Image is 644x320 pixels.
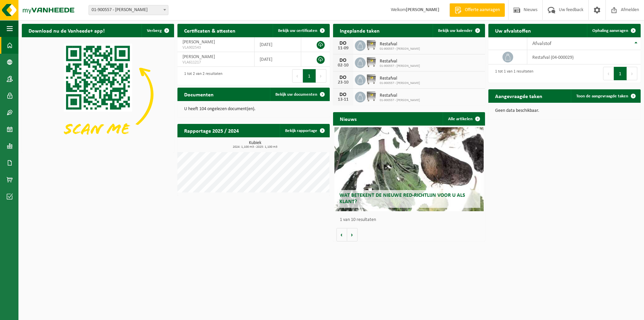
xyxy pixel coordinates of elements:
span: Offerte aanvragen [463,7,501,13]
span: VLA611217 [182,60,249,65]
div: DO [336,75,350,80]
span: Restafval [380,93,420,98]
p: Geen data beschikbaar. [495,108,634,113]
td: restafval (04-000029) [527,50,641,64]
button: Volgende [347,228,358,241]
div: 23-10 [336,80,350,85]
div: 13-11 [336,97,350,102]
h2: Ingeplande taken [333,24,386,37]
h3: Kubiek [181,141,330,149]
a: Bekijk uw certificaten [273,24,329,37]
h2: Aangevraagde taken [488,89,549,102]
span: VLA902543 [182,45,249,50]
span: 01-900557 - [PERSON_NAME] [380,47,420,51]
span: 01-900557 - [PERSON_NAME] [380,81,420,85]
span: Restafval [380,42,420,47]
span: Restafval [380,76,420,81]
div: 11-09 [336,46,350,51]
span: Ophaling aanvragen [592,29,628,33]
span: 01-900557 - PIETERS FILIP - MENEN [89,5,168,15]
button: Next [627,67,637,80]
p: 1 van 10 resultaten [340,218,482,222]
strong: [PERSON_NAME] [406,7,439,12]
span: Toon de aangevraagde taken [576,94,628,98]
div: DO [336,41,350,46]
span: Bekijk uw documenten [275,92,317,97]
span: Restafval [380,59,420,64]
td: [DATE] [255,37,301,52]
img: WB-1100-GAL-GY-02 [366,74,377,85]
button: Next [316,69,326,83]
h2: Uw afvalstoffen [488,24,538,37]
h2: Documenten [177,88,220,101]
span: [PERSON_NAME] [182,40,215,45]
h2: Rapportage 2025 / 2024 [177,124,246,137]
h2: Certificaten & attesten [177,24,242,37]
span: Afvalstof [532,41,551,46]
button: Vorige [336,228,347,241]
h2: Nieuws [333,112,363,125]
a: Toon de aangevraagde taken [571,89,640,103]
a: Bekijk uw documenten [270,88,329,101]
img: WB-1100-GAL-GY-02 [366,91,377,102]
span: 01-900557 - [PERSON_NAME] [380,98,420,102]
span: Bekijk uw kalender [438,29,473,33]
span: Verberg [147,29,162,33]
span: 01-900557 - PIETERS FILIP - MENEN [89,5,168,15]
div: DO [336,58,350,63]
img: WB-1100-GAL-GY-02 [366,39,377,51]
a: Offerte aanvragen [449,3,505,17]
button: 1 [614,67,627,80]
button: 1 [303,69,316,83]
a: Bekijk uw kalender [433,24,484,37]
a: Wat betekent de nieuwe RED-richtlijn voor u als klant? [334,127,484,211]
p: U heeft 104 ongelezen document(en). [184,107,323,111]
a: Alle artikelen [443,112,484,126]
div: 1 tot 1 van 1 resultaten [492,66,533,81]
img: Download de VHEPlus App [22,37,174,151]
span: 2024: 1,100 m3 - 2025: 1,100 m3 [181,145,330,149]
img: WB-1100-GAL-GY-02 [366,56,377,68]
span: [PERSON_NAME] [182,54,215,59]
h2: Download nu de Vanheede+ app! [22,24,111,37]
button: Previous [603,67,614,80]
button: Verberg [142,24,173,37]
div: 1 tot 2 van 2 resultaten [181,68,222,83]
td: [DATE] [255,52,301,67]
div: 02-10 [336,63,350,68]
button: Previous [292,69,303,83]
span: Bekijk uw certificaten [278,29,317,33]
div: DO [336,92,350,97]
span: Wat betekent de nieuwe RED-richtlijn voor u als klant? [339,193,465,204]
span: 01-900557 - [PERSON_NAME] [380,64,420,68]
a: Ophaling aanvragen [587,24,640,37]
a: Bekijk rapportage [280,124,329,137]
